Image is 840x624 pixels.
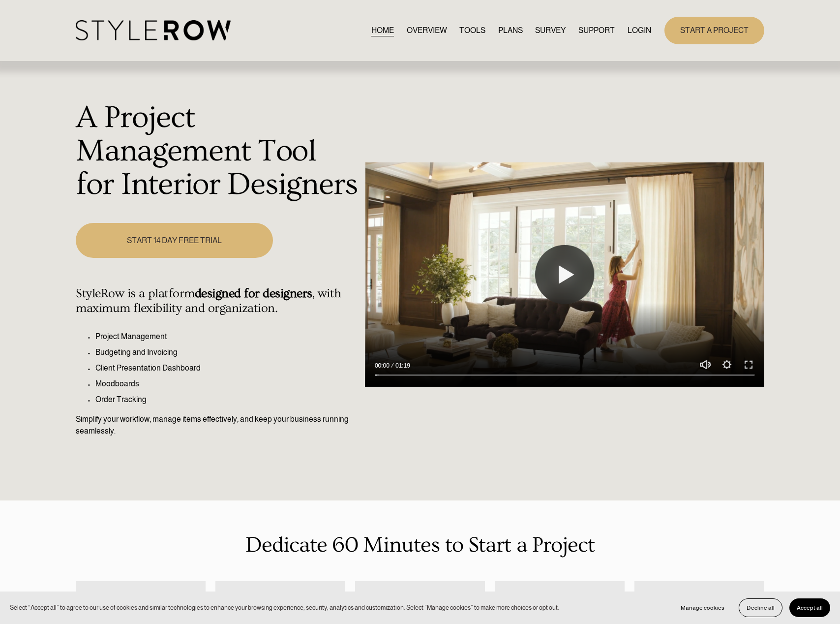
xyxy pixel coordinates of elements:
[95,362,360,374] p: Client Presentation Dashboard
[578,24,615,37] a: folder dropdown
[681,604,724,611] span: Manage cookies
[407,24,447,37] a: OVERVIEW
[95,331,360,343] p: Project Management
[76,20,231,40] img: StyleRow
[797,604,823,611] span: Accept all
[95,346,360,358] p: Budgeting and Invoicing
[95,378,360,390] p: Moodboards
[789,598,830,617] button: Accept all
[76,223,272,258] a: START 14 DAY FREE TRIAL
[371,24,394,37] a: HOME
[76,286,360,316] h4: StyleRow is a platform , with maximum flexibility and organization.
[375,372,754,379] input: Seek
[578,25,615,36] span: SUPPORT
[739,598,782,617] button: Decline all
[664,17,764,44] a: START A PROJECT
[392,361,413,371] div: Duration
[76,101,360,201] h1: A Project Management Tool for Interior Designers
[375,361,392,371] div: Current time
[76,413,360,437] p: Simplify your workflow, manage items effectively, and keep your business running seamlessly.
[628,24,651,37] a: LOGIN
[673,598,732,617] button: Manage cookies
[95,394,360,406] p: Order Tracking
[747,604,775,611] span: Decline all
[535,24,566,37] a: SURVEY
[459,24,485,37] a: TOOLS
[195,286,312,301] strong: designed for designers
[76,529,764,562] p: Dedicate 60 Minutes to Start a Project
[10,603,559,612] p: Select “Accept all” to agree to our use of cookies and similar technologies to enhance your brows...
[535,245,594,304] button: Play
[498,24,523,37] a: PLANS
